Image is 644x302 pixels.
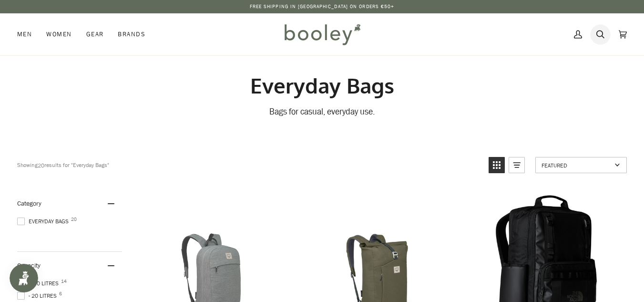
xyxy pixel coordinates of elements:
a: Men [17,13,39,55]
a: Women [39,13,79,55]
span: Everyday Bags [17,217,72,226]
span: Men [17,30,32,39]
span: + 20 Litres [17,279,61,288]
b: 20 [38,161,44,169]
a: View grid mode [489,157,505,173]
p: Free Shipping in [GEOGRAPHIC_DATA] on Orders €50+ [250,3,395,10]
h1: Everyday Bags [17,73,627,99]
img: Booley [280,21,364,48]
span: Capacity [17,261,41,270]
span: Gear [86,30,104,39]
span: - 20 Litres [17,292,60,300]
span: 20 [71,217,77,222]
span: Women [46,30,72,39]
div: Showing results for "Everyday Bags" [17,157,481,173]
a: Sort options [535,157,627,173]
iframe: Button to open loyalty program pop-up [10,264,38,292]
span: Brands [118,30,145,39]
span: 6 [59,292,62,296]
a: Brands [111,13,153,55]
a: View list mode [509,157,525,173]
span: Featured [542,161,612,169]
a: Gear [79,13,111,55]
div: Bags for casual, everyday use. [17,106,627,118]
span: Category [17,199,41,208]
span: 14 [61,279,67,284]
